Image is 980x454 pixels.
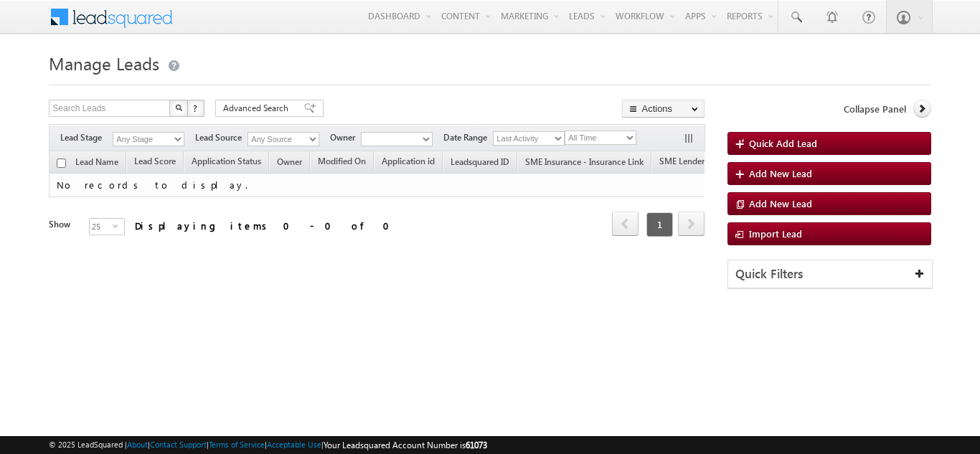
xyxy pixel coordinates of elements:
a: Leadsquared ID [443,154,517,173]
a: Terms of Service [209,440,265,449]
span: Quick Add Lead [749,137,817,149]
span: Add New Lead [749,167,812,179]
span: Modified On [318,156,366,166]
span: SME Insurance - Insurance Link [525,156,644,167]
span: Owner [277,156,302,167]
span: Advanced Search [223,102,293,115]
span: select [113,222,124,229]
span: Add New Lead [749,197,812,209]
span: Lead Stage [60,131,113,144]
a: prev [612,213,639,236]
a: next [678,213,705,236]
button: Actions [622,100,705,118]
div: Show [49,218,77,231]
a: Contact Support [150,440,207,449]
div: Quick Filters [728,260,932,288]
span: Lead Source [195,131,248,144]
span: Owner [330,131,361,144]
span: 25 [90,219,113,235]
span: Your Leadsquared Account Number is [324,440,487,450]
div: Displaying items 0 - 0 of 0 [135,217,398,234]
span: Lead Score [134,156,176,166]
span: ? [193,102,199,114]
a: About [127,440,148,449]
a: SME Lender Name [652,153,737,172]
span: © 2025 LeadSquared | | | | | [49,438,487,452]
span: next [678,212,705,236]
td: No records to display. [49,174,856,197]
a: Application Status [184,153,268,172]
span: Manage Leads [49,52,159,75]
span: prev [612,212,639,236]
span: Collapse Panel [844,103,906,115]
span: 1 [646,212,673,237]
span: Import Lead [749,227,802,240]
span: Application id [382,156,435,166]
a: Lead Name [68,154,126,173]
span: Date Range [443,131,493,144]
input: Check all records [57,159,66,168]
span: Application Status [192,156,261,166]
button: ? [187,100,204,117]
a: Acceptable Use [267,440,321,449]
span: SME Lender Name [659,156,730,166]
a: Lead Score [127,153,183,172]
img: Search [175,104,182,111]
a: Modified On [311,153,373,172]
span: 61073 [466,440,487,450]
a: Application id [374,153,442,172]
